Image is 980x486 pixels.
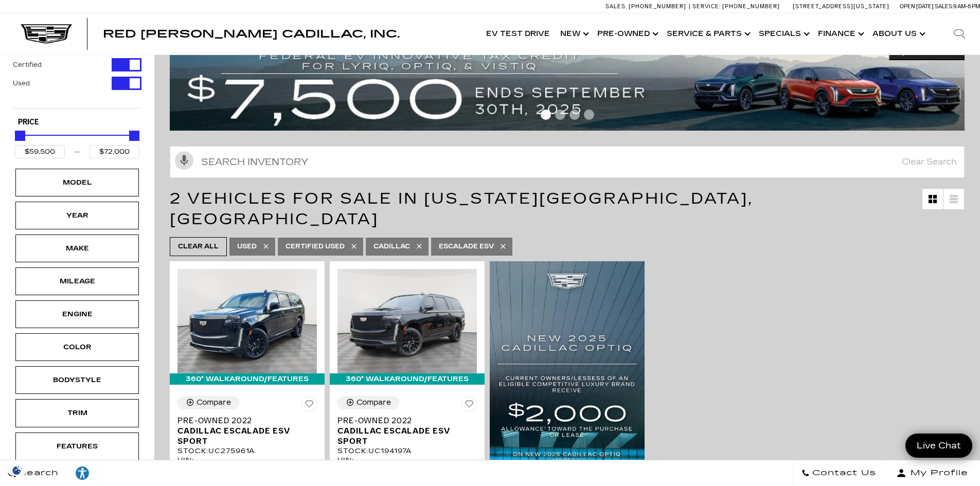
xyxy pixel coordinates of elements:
div: ModelModel [15,169,139,196]
span: Pre-Owned 2022 [177,416,309,426]
span: Used [237,240,257,253]
span: Go to slide 4 [584,110,594,120]
span: Sales: [605,3,627,10]
img: Opt-Out Icon [5,465,29,476]
div: 360° WalkAround/Features [330,373,485,385]
span: Escalade ESV [439,240,494,253]
a: Red [PERSON_NAME] Cadillac, Inc. [103,29,400,39]
button: Compare Vehicle [337,396,399,409]
img: Cadillac Dark Logo with Cadillac White Text [21,24,72,44]
div: 360° WalkAround/Features [170,373,325,385]
div: Filter by Vehicle Type [13,40,141,108]
div: Compare [197,398,231,407]
div: BodystyleBodystyle [15,366,139,394]
div: Engine [51,309,103,320]
span: Go to slide 3 [569,110,580,120]
button: Save Vehicle [301,396,317,416]
div: VIN: [US_VEHICLE_IDENTIFICATION_NUMBER] [177,456,317,474]
a: [STREET_ADDRESS][US_STATE] [793,3,889,10]
div: Stock : UC275961A [177,446,317,456]
a: Service & Parts [662,13,754,55]
a: New [555,13,592,55]
div: Price [15,127,139,158]
span: Go to slide 1 [541,110,551,120]
div: Color [51,341,103,353]
span: Pre-Owned 2022 [337,416,469,426]
svg: Click to toggle on voice search [175,151,193,170]
span: Cadillac Escalade ESV Sport [177,426,309,446]
span: Cadillac Escalade ESV Sport [337,426,469,446]
a: Contact Us [793,460,884,486]
a: Pre-Owned [592,13,662,55]
span: Red [PERSON_NAME] Cadillac, Inc. [103,28,400,40]
span: Service: [692,3,721,10]
span: Go to slide 2 [555,110,565,120]
a: Specials [754,13,813,55]
div: TrimTrim [15,399,139,427]
span: Search [16,466,59,480]
a: Finance [813,13,867,55]
span: Cadillac [373,240,410,253]
img: vrp-tax-ending-august-version [170,45,972,131]
button: Compare Vehicle [177,396,239,409]
section: Click to Open Cookie Consent Modal [5,465,29,476]
span: Contact Us [810,466,876,480]
div: Make [51,243,103,254]
div: Mileage [51,276,103,287]
span: Live Chat [912,440,966,452]
div: ColorColor [15,333,139,361]
div: Trim [51,407,103,419]
span: Certified Used [286,240,345,253]
a: Sales: [PHONE_NUMBER] [605,4,689,9]
a: Pre-Owned 2022Cadillac Escalade ESV Sport [177,416,317,446]
h5: Price [18,118,136,127]
span: My Profile [906,466,968,480]
span: 2 Vehicles for Sale in [US_STATE][GEOGRAPHIC_DATA], [GEOGRAPHIC_DATA] [170,189,753,228]
a: Pre-Owned 2022Cadillac Escalade ESV Sport [337,416,477,446]
img: 2022 Cadillac Escalade ESV Sport [177,269,317,373]
button: Open user profile menu [884,460,980,486]
div: EngineEngine [15,300,139,328]
div: YearYear [15,202,139,229]
div: Stock : UC194197A [337,446,477,456]
div: MakeMake [15,235,139,262]
a: Service: [PHONE_NUMBER] [689,4,782,9]
button: Save Vehicle [461,396,477,416]
input: Minimum [15,145,65,158]
a: About Us [867,13,929,55]
input: Search Inventory [170,146,965,178]
span: Open [DATE] [900,3,934,10]
span: Clear All [178,240,219,253]
div: Features [51,441,103,452]
label: Certified [13,60,42,70]
a: EV Test Drive [481,13,555,55]
div: MileageMileage [15,267,139,295]
input: Maximum [90,145,139,158]
div: Bodystyle [51,374,103,386]
span: 9 AM-6 PM [953,3,980,10]
span: [PHONE_NUMBER] [722,3,780,10]
img: 2022 Cadillac Escalade ESV Sport [337,269,477,373]
div: Minimum Price [15,131,25,141]
div: Model [51,177,103,188]
span: Sales: [935,3,953,10]
div: Compare [357,398,391,407]
div: Maximum Price [129,131,139,141]
div: FeaturesFeatures [15,433,139,460]
label: Used [13,78,30,88]
a: Live Chat [905,434,972,458]
a: Explore your accessibility options [67,460,98,486]
div: Explore your accessibility options [67,465,98,481]
div: VIN: [US_VEHICLE_IDENTIFICATION_NUMBER] [337,456,477,474]
span: [PHONE_NUMBER] [629,3,686,10]
div: Year [51,210,103,221]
